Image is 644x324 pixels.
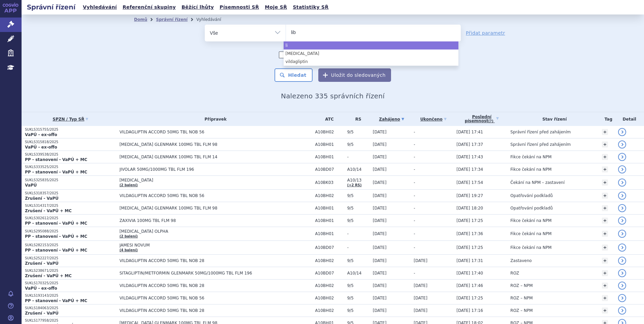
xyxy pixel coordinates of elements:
span: A10BH01 [315,218,344,223]
span: Čekání na NPM – zastavení [510,180,565,185]
span: [DATE] [373,308,387,313]
span: [MEDICAL_DATA] GLENMARK 100MG TBL FLM 14 [120,155,288,159]
a: + [602,180,608,186]
span: A10BH02 [315,130,344,134]
span: [DATE] 17:34 [456,167,483,172]
span: [MEDICAL_DATA] [120,178,288,183]
p: SUKLS295088/2025 [25,229,116,234]
a: detail [618,204,626,212]
th: Přípravek [116,112,312,126]
strong: VaPÚ [25,183,37,188]
strong: PP - stanovení - VaPÚ + MC [25,298,87,303]
a: + [602,245,608,251]
span: 9/5 [347,130,369,134]
a: Správní řízení [156,17,188,22]
p: SUKLS333525/2025 [25,165,116,169]
span: 9/5 [347,193,369,198]
a: detail [618,306,626,315]
span: [DATE] [373,142,387,147]
strong: VaPÚ - ex-offo [25,286,57,291]
span: [DATE] [414,308,427,313]
a: detail [618,294,626,302]
a: + [602,193,608,199]
span: [DATE] [373,231,387,236]
strong: PP - stanovení - VaPÚ + MC [25,221,87,226]
strong: PP - stanovení - VaPÚ + MC [25,234,87,239]
a: + [602,154,608,160]
span: [DATE] 17:16 [456,308,483,313]
p: SUKLS177958/2025 [25,318,116,323]
span: [DATE] [373,206,387,210]
span: [DATE] [373,155,387,159]
a: + [602,129,608,135]
span: Fikce čekání na NPM [510,218,551,223]
strong: Zrušení - VaPÚ [25,261,59,266]
span: - [347,155,369,159]
span: VILDAGLIPTIN ACCORD 50MG TBL NOB 56 [120,193,288,198]
a: Písemnosti SŘ [218,3,261,12]
a: detail [618,165,626,173]
span: ROZ – NPM [510,296,533,300]
p: SUKLS318357/2025 [25,191,116,196]
strong: Zrušení - VaPÚ + MC [25,273,72,278]
span: ROZ [510,271,519,276]
a: (2 balení) [120,183,138,187]
a: + [602,166,608,172]
span: - [414,271,415,276]
p: SUKLS184063/2025 [25,306,116,311]
strong: VaPÚ - ex-offo [25,132,57,137]
span: [DATE] 17:25 [456,245,483,250]
span: [DATE] 17:46 [456,283,483,288]
span: [DATE] [373,130,387,134]
strong: PP - stanovení - VaPÚ + MC [25,170,87,174]
span: JAMESI NOVUM [120,243,288,248]
strong: Zrušení - VaPÚ [25,311,59,316]
a: + [602,141,608,148]
span: - [414,206,415,210]
a: Přidat parametr [466,30,505,36]
th: Stav řízení [507,112,599,126]
span: - [414,231,415,236]
span: - [347,245,369,250]
span: SITAGLIPTIN/METFORMIN GLENMARK 50MG/1000MG TBL FLM 196 [120,271,288,276]
a: (2 balení) [120,234,138,238]
span: [DATE] [373,193,387,198]
a: + [602,295,608,301]
th: Detail [615,112,644,126]
span: A10/14 [347,167,369,172]
li: [MEDICAL_DATA] [284,50,458,58]
p: SUKLS238671/2025 [25,268,116,273]
span: [DATE] [414,258,427,263]
a: Moje SŘ [263,3,289,12]
label: Zahrnout [DEMOGRAPHIC_DATA] přípravky [279,52,387,58]
a: + [602,231,608,237]
span: A10BH02 [315,283,344,288]
th: Tag [599,112,615,126]
span: Fikce čekání na NPM [510,245,551,250]
span: [MEDICAL_DATA] GLENMARK 100MG TBL FLM 98 [120,142,288,147]
span: [DATE] 17:54 [456,180,483,185]
span: [DATE] [373,271,387,276]
li: Vyhledávání [196,14,230,25]
span: A10BH01 [315,142,344,147]
a: detail [618,230,626,238]
span: 9/5 [347,308,369,313]
a: Statistiky SŘ [291,3,330,12]
li: li [284,41,458,50]
li: vildagliptin [284,58,458,66]
p: SUKLS193143/2025 [25,293,116,298]
span: - [414,193,415,198]
a: + [602,205,608,211]
a: (+2 RS) [347,183,362,187]
a: Domů [134,17,147,22]
span: [MEDICAL_DATA] GLENMARK 100MG TBL FLM 98 [120,206,288,210]
span: 9/5 [347,283,369,288]
p: SUKLS252227/2025 [25,256,116,261]
span: [DATE] [373,283,387,288]
span: [DATE] 17:40 [456,271,483,276]
span: Opatřování podkladů [510,193,553,198]
span: A10BD07 [315,245,344,250]
span: 9/5 [347,258,369,263]
p: SUKLS325835/2025 [25,178,116,183]
span: Správní řízení před zahájením [510,142,571,147]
